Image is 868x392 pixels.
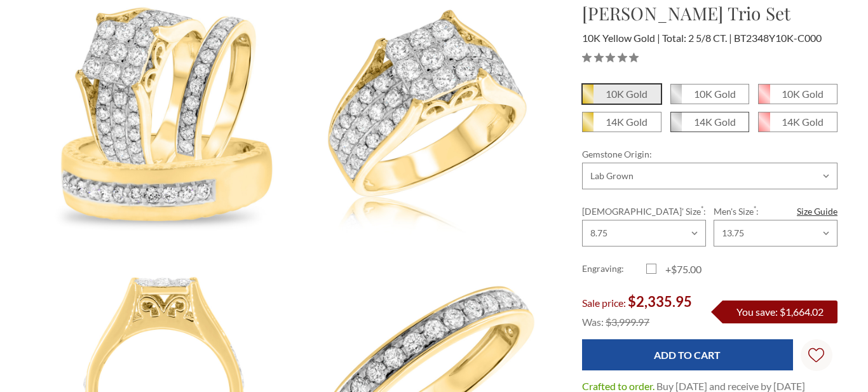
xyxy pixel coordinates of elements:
label: +$75.00 [646,262,710,277]
em: 10K Gold [782,88,824,100]
em: 14K Gold [782,116,824,128]
label: Gemstone Origin: [582,147,837,161]
a: Wish Lists [801,339,832,371]
em: 14K Gold [606,116,648,128]
span: 14K White Gold [671,112,749,132]
span: 14K Rose Gold [759,112,837,132]
a: Size Guide [797,205,837,218]
span: $2,335.95 [628,293,692,310]
span: $3,999.97 [606,316,649,328]
span: BT2348Y10K-C000 [734,32,822,44]
span: 10K Yellow Gold [582,32,660,44]
span: 14K Yellow Gold [583,112,661,132]
span: 10K Rose Gold [759,84,837,104]
label: Men's Size : [714,205,837,218]
span: Sale price: [582,297,626,309]
span: 10K White Gold [671,84,749,104]
label: [DEMOGRAPHIC_DATA]' Size : [582,205,706,218]
em: 14K Gold [694,116,736,128]
span: 10K Yellow Gold [583,84,661,104]
em: 10K Gold [694,88,736,100]
span: Total: 2 5/8 CT. [662,32,732,44]
input: Add to Cart [582,339,792,370]
label: Engraving: [582,262,646,277]
em: 10K Gold [606,88,648,100]
span: You save: $1,664.02 [736,306,824,318]
span: Was: [582,316,604,328]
